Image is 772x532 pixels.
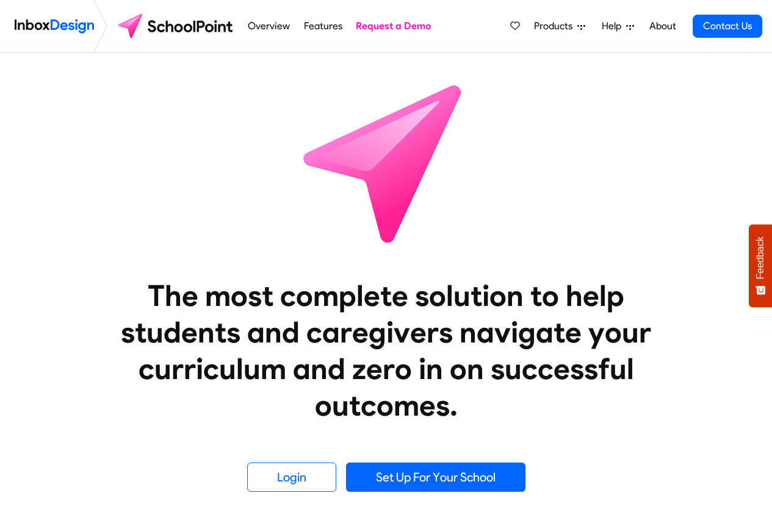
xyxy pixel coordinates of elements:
[247,463,336,492] a: Login
[602,19,626,34] span: Help
[245,14,294,38] a: Overview
[755,236,766,279] span: Feedback
[346,463,525,492] a: Set Up For Your School
[112,12,241,41] img: schoolpoint logo
[693,15,762,38] a: Contact Us
[646,14,679,38] a: About
[96,277,676,424] heading: The most complete solution to help students and caregivers navigate your curriculum and zero in o...
[749,224,772,307] button: Feedback - Show survey
[529,14,590,38] a: Products
[534,19,577,34] span: Products
[276,53,496,272] img: icon_schoolpoint.svg
[597,14,639,38] a: Help
[300,14,345,38] a: Features
[353,14,435,38] a: Request a Demo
